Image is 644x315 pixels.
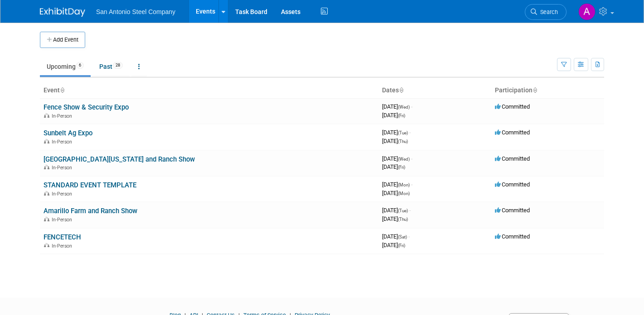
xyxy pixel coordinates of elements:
[44,243,49,248] img: In-Person Event
[399,86,403,94] a: Sort by Start Date
[52,191,75,197] span: In-Person
[52,217,75,223] span: In-Person
[398,208,408,213] span: (Tue)
[537,9,558,15] span: Search
[495,207,530,214] span: Committed
[378,83,491,98] th: Dates
[44,113,49,118] img: In-Person Event
[96,8,175,15] span: San Antonio Steel Company
[382,242,405,248] span: [DATE]
[398,157,410,162] span: (Wed)
[382,233,410,240] span: [DATE]
[382,190,410,196] span: [DATE]
[40,83,378,98] th: Event
[113,62,123,69] span: 28
[398,234,407,239] span: (Sat)
[398,191,410,196] span: (Mon)
[398,139,408,144] span: (Thu)
[76,62,84,69] span: 6
[52,243,75,249] span: In-Person
[382,138,408,144] span: [DATE]
[398,182,410,187] span: (Mon)
[382,181,412,188] span: [DATE]
[411,181,412,188] span: -
[44,191,49,196] img: In-Person Event
[398,130,408,135] span: (Tue)
[525,4,567,20] a: Search
[382,112,405,119] span: [DATE]
[44,103,129,111] a: Fence Show & Security Expo
[495,181,530,188] span: Committed
[44,181,136,189] a: STANDARD EVENT TEMPLATE
[40,32,85,48] button: Add Event
[40,58,91,75] a: Upcoming6
[382,207,411,214] span: [DATE]
[495,129,530,136] span: Committed
[44,129,92,137] a: Sunbelt Ag Expo
[398,105,410,110] span: (Wed)
[398,113,405,118] span: (Fri)
[398,243,405,248] span: (Fri)
[44,233,81,241] a: FENCETECH
[52,113,75,119] span: In-Person
[409,207,411,214] span: -
[382,163,405,170] span: [DATE]
[40,8,85,17] img: ExhibitDay
[398,217,408,222] span: (Thu)
[382,103,412,110] span: [DATE]
[60,86,64,94] a: Sort by Event Name
[52,165,75,171] span: In-Person
[495,233,530,240] span: Committed
[382,129,411,136] span: [DATE]
[44,155,195,163] a: [GEOGRAPHIC_DATA][US_STATE] and Ranch Show
[44,165,49,169] img: In-Person Event
[398,165,405,170] span: (Fri)
[92,58,130,75] a: Past28
[408,233,410,240] span: -
[382,155,412,162] span: [DATE]
[44,217,49,221] img: In-Person Event
[491,83,604,98] th: Participation
[382,215,408,222] span: [DATE]
[411,155,412,162] span: -
[578,3,596,20] img: Ashton Rugh
[495,103,530,110] span: Committed
[411,103,412,110] span: -
[495,155,530,162] span: Committed
[533,86,537,94] a: Sort by Participation Type
[409,129,411,136] span: -
[52,139,75,145] span: In-Person
[44,207,137,215] a: Amarillo Farm and Ranch Show
[44,139,49,143] img: In-Person Event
